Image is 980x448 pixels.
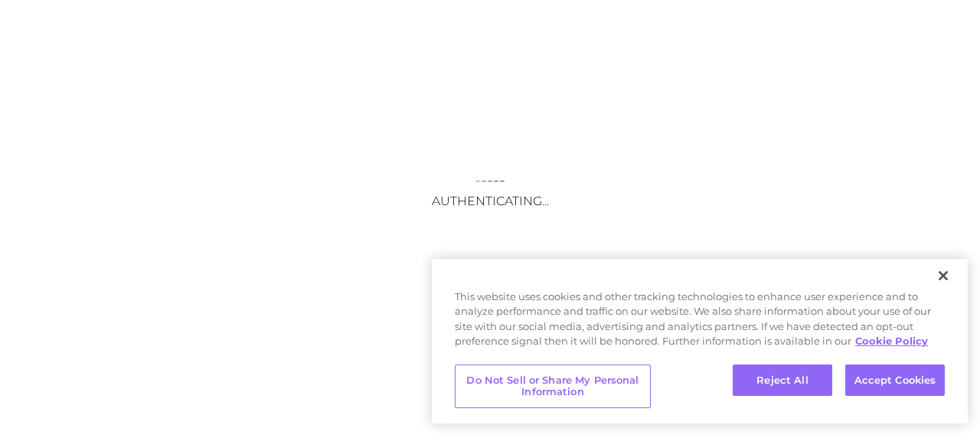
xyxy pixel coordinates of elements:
button: Reject All [733,365,832,397]
button: Accept Cookies [845,365,945,397]
h3: Authenticating... [337,194,643,208]
a: More information about your privacy, opens in a new tab [855,335,928,347]
div: Cookie banner [432,259,968,423]
button: Close [926,259,960,293]
button: Do Not Sell or Share My Personal Information, Opens the preference center dialog [455,365,651,408]
div: This website uses cookies and other tracking technologies to enhance user experience and to analy... [432,289,968,357]
div: Privacy [432,259,968,423]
